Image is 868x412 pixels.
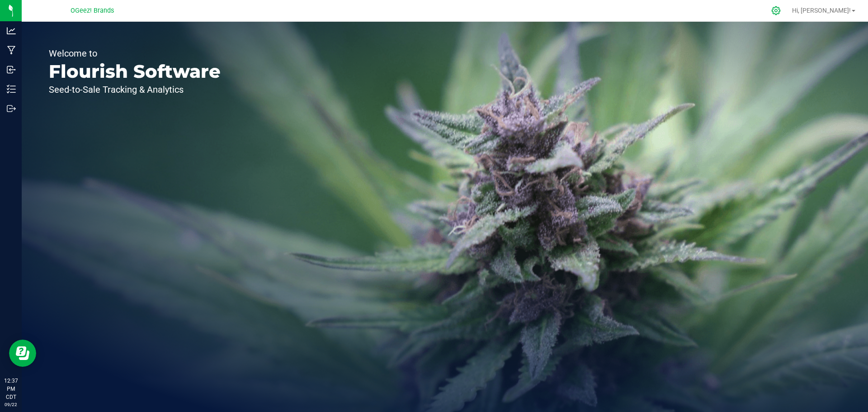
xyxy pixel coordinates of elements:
p: Welcome to [49,49,221,58]
inline-svg: Manufacturing [7,46,16,55]
iframe: Resource center [9,340,36,367]
span: OGeez! Brands [71,7,114,14]
span: Hi, [PERSON_NAME]! [792,7,851,14]
inline-svg: Inbound [7,65,16,74]
p: 12:37 PM CDT [4,377,18,401]
p: Seed-to-Sale Tracking & Analytics [49,85,221,94]
inline-svg: Outbound [7,104,16,113]
div: Manage settings [770,6,783,15]
p: Flourish Software [49,62,221,81]
inline-svg: Inventory [7,85,16,94]
inline-svg: Analytics [7,26,16,35]
p: 09/22 [4,401,18,408]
